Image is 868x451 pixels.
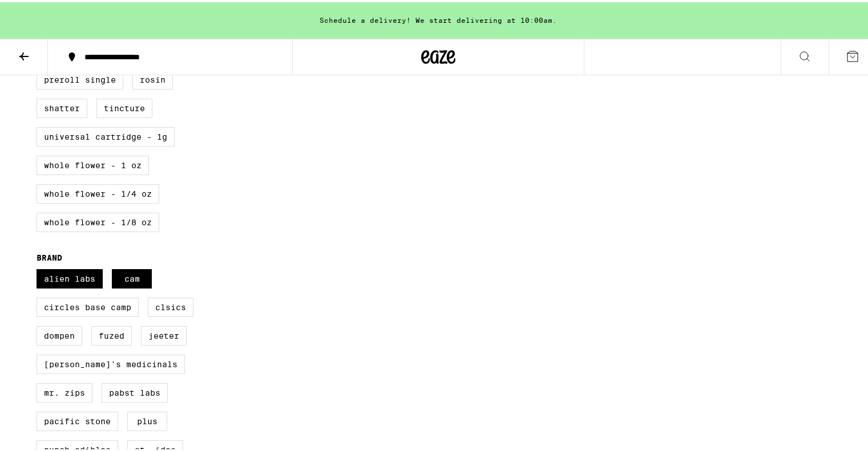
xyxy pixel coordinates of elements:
[37,96,87,116] label: Shatter
[37,267,103,286] label: Alien Labs
[112,267,152,286] label: CAM
[37,125,175,144] label: Universal Cartridge - 1g
[37,324,82,343] label: Dompen
[96,96,152,116] label: Tincture
[37,295,139,315] label: Circles Base Camp
[37,153,149,173] label: Whole Flower - 1 oz
[37,251,62,260] legend: Brand
[132,68,173,87] label: Rosin
[148,295,193,315] label: CLSICS
[91,324,132,343] label: Fuzed
[37,68,123,87] label: Preroll Single
[7,8,82,17] span: Hi. Need any help?
[127,409,167,429] label: PLUS
[37,381,92,400] label: Mr. Zips
[141,324,187,343] label: Jeeter
[37,352,185,372] label: [PERSON_NAME]'s Medicinals
[37,182,159,201] label: Whole Flower - 1/4 oz
[37,210,159,230] label: Whole Flower - 1/8 oz
[102,381,168,400] label: Pabst Labs
[37,409,118,429] label: Pacific Stone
